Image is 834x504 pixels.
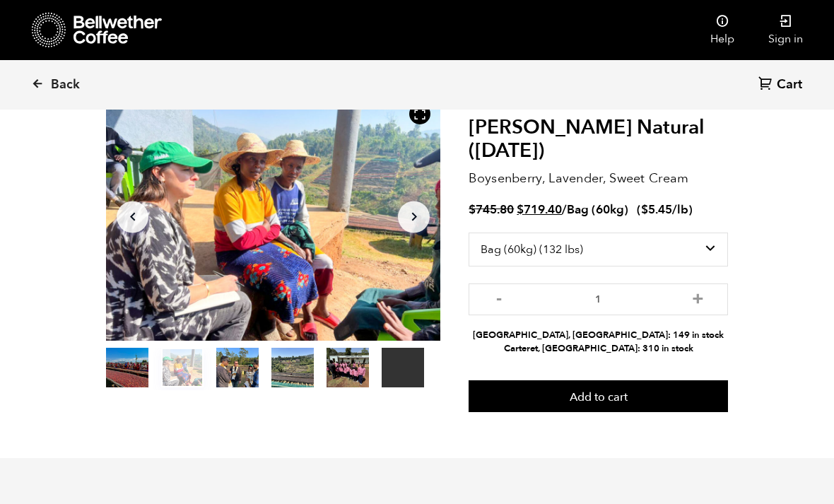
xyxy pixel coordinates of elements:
h2: [PERSON_NAME] Natural ([DATE]) [469,116,728,163]
span: ( ) [637,201,693,218]
button: - [490,291,507,305]
li: [GEOGRAPHIC_DATA], [GEOGRAPHIC_DATA]: 149 in stock [469,329,728,342]
bdi: 5.45 [641,201,672,218]
li: Carteret, [GEOGRAPHIC_DATA]: 310 in stock [469,342,728,356]
video: Your browser does not support the video tag. [382,348,424,387]
span: Back [51,76,80,93]
a: Cart [758,76,806,95]
bdi: 745.80 [469,201,514,218]
button: + [689,291,707,305]
span: / [562,201,567,218]
span: Bag (60kg) [567,201,628,218]
span: $ [469,201,476,218]
span: $ [517,201,524,218]
button: Add to cart [469,380,728,413]
span: /lb [672,201,688,218]
bdi: 719.40 [517,201,562,218]
span: Cart [777,76,802,93]
p: Boysenberry, Lavender, Sweet Cream [469,169,728,188]
span: $ [641,201,648,218]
